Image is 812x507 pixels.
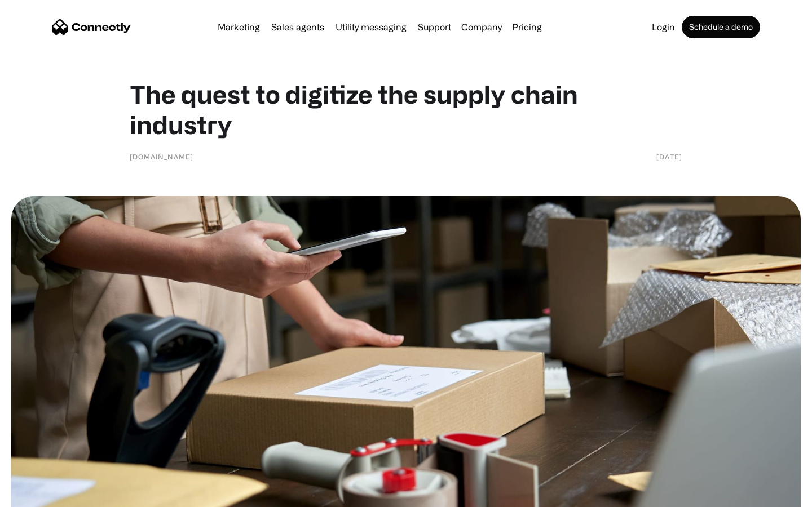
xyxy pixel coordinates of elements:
[331,23,411,32] a: Utility messaging
[682,16,760,38] a: Schedule a demo
[647,23,679,32] a: Login
[130,79,682,140] h1: The quest to digitize the supply chain industry
[413,23,456,32] a: Support
[461,19,502,35] div: Company
[507,23,546,32] a: Pricing
[23,487,68,503] ul: Language list
[656,151,682,162] div: [DATE]
[267,23,329,32] a: Sales agents
[458,19,505,35] div: Company
[11,487,68,503] aside: Language selected: English
[213,23,264,32] a: Marketing
[52,19,131,35] a: home
[130,151,193,162] div: [DOMAIN_NAME]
